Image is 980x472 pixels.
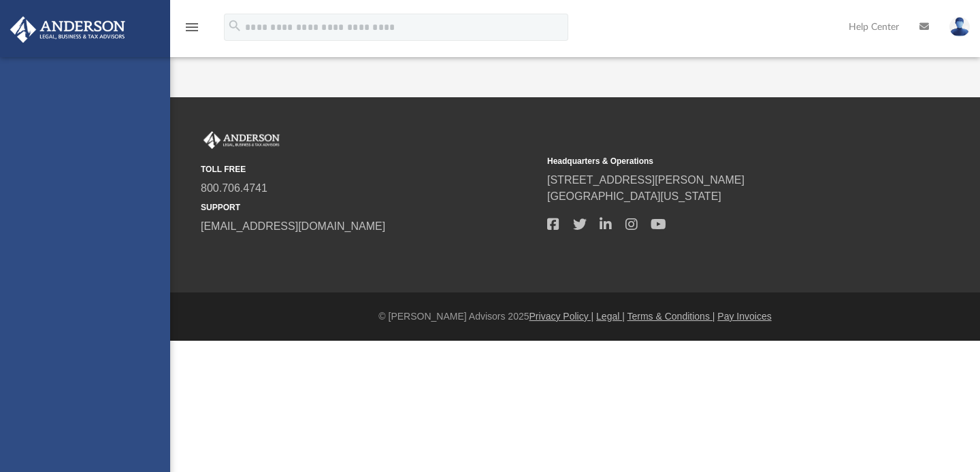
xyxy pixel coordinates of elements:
[547,190,721,202] a: [GEOGRAPHIC_DATA][US_STATE]
[201,220,385,232] a: [EMAIL_ADDRESS][DOMAIN_NAME]
[201,182,267,194] a: 800.706.4741
[184,26,200,35] a: menu
[227,18,242,33] i: search
[547,174,745,186] a: [STREET_ADDRESS][PERSON_NAME]
[547,155,884,167] small: Headquarters & Operations
[201,201,538,214] small: SUPPORT
[184,19,200,35] i: menu
[949,17,970,37] img: User Pic
[717,311,771,322] a: Pay Invoices
[170,309,980,324] div: © [PERSON_NAME] Advisors 2025
[6,16,129,43] img: Anderson Advisors Platinum Portal
[201,131,282,149] img: Anderson Advisors Platinum Portal
[627,311,715,322] a: Terms & Conditions |
[201,163,538,175] small: TOLL FREE
[529,311,594,322] a: Privacy Policy |
[596,311,625,322] a: Legal |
